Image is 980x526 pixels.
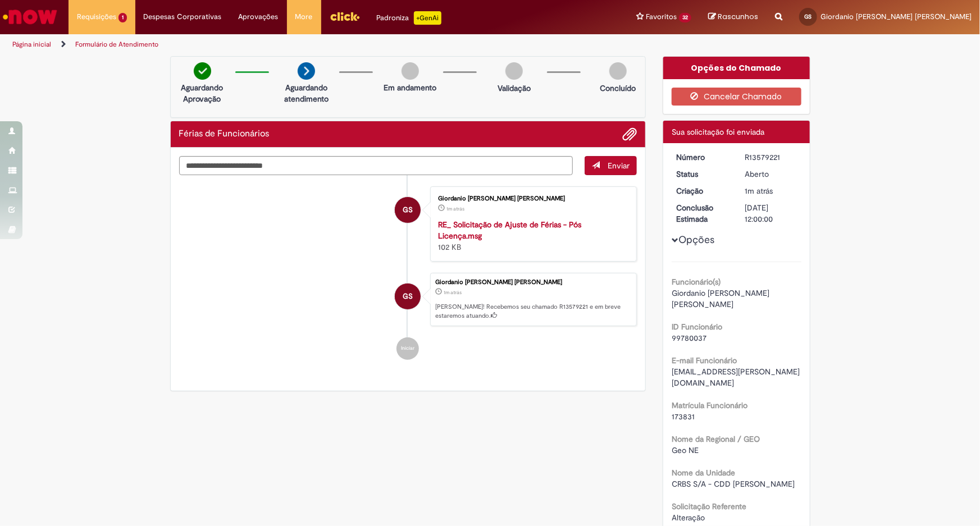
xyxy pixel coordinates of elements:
[444,289,462,296] time: 29/09/2025 23:52:06
[745,202,797,225] div: [DATE] 12:00:00
[672,513,705,523] span: Alteração
[672,355,737,365] b: E-mail Funcionário
[622,127,637,141] button: Adicionar anexos
[438,195,625,202] div: Giordanio [PERSON_NAME] [PERSON_NAME]
[144,11,222,22] span: Despesas Corporativas
[279,82,334,104] p: Aguardando atendimento
[179,273,637,327] li: Giordanio Glaysson De Souza Santos
[672,501,746,511] b: Solicitação Referente
[672,445,699,455] span: Geo NE
[179,156,573,175] textarea: Digite sua mensagem aqui...
[668,185,737,196] dt: Criação
[179,175,637,372] ul: Histórico de tíquete
[12,40,51,49] a: Página inicial
[498,83,531,94] p: Validação
[444,289,462,296] span: 1m atrás
[402,62,419,80] img: img-circle-grey.png
[745,168,797,180] div: Aberto
[600,83,636,94] p: Concluído
[377,11,441,25] div: Padroniza
[708,12,758,22] a: Rascunhos
[672,333,706,343] span: 99780037
[718,11,758,22] span: Rascunhos
[646,11,677,22] span: Favoritos
[745,185,797,196] div: 29/09/2025 23:52:06
[435,279,631,286] div: Giordanio [PERSON_NAME] [PERSON_NAME]
[672,479,795,489] span: CRBS S/A - CDD [PERSON_NAME]
[585,156,637,175] button: Enviar
[75,40,158,49] a: Formulário de Atendimento
[118,13,127,22] span: 1
[446,205,464,212] time: 29/09/2025 23:51:55
[175,82,230,104] p: Aguardando Aprovação
[672,127,764,137] span: Sua solicitação foi enviada
[672,277,721,287] b: Funcionário(s)
[679,13,691,22] span: 32
[668,168,737,180] dt: Status
[239,11,279,22] span: Aprovações
[672,400,747,410] b: Matrícula Funcionário
[672,288,772,309] span: Giordanio [PERSON_NAME] [PERSON_NAME]
[745,152,797,163] div: R13579221
[609,62,627,80] img: img-circle-grey.png
[608,161,630,171] span: Enviar
[395,197,421,223] div: Giordanio Glaysson De Souza Santos
[672,411,695,422] span: 173831
[403,283,413,310] span: GS
[668,152,737,163] dt: Número
[672,468,735,478] b: Nome da Unidade
[672,367,800,388] span: [EMAIL_ADDRESS][PERSON_NAME][DOMAIN_NAME]
[194,62,211,80] img: check-circle-green.png
[298,62,315,80] img: arrow-next.png
[295,11,313,22] span: More
[77,11,116,22] span: Requisições
[438,219,625,253] div: 102 KB
[435,303,631,320] p: [PERSON_NAME]! Recebemos seu chamado R13579221 e em breve estaremos atuando.
[438,219,581,241] a: RE_ Solicitação de Ajuste de Férias - Pós Licença.msg
[805,13,812,20] span: GS
[821,12,972,21] span: Giordanio [PERSON_NAME] [PERSON_NAME]
[672,88,801,106] button: Cancelar Chamado
[179,129,270,139] h2: Férias de Funcionários Histórico de tíquete
[1,6,59,28] img: ServiceNow
[8,34,645,55] ul: Trilhas de página
[672,434,760,444] b: Nome da Regional / GEO
[414,11,441,25] p: +GenAi
[395,283,421,309] div: Giordanio Glaysson De Souza Santos
[384,82,436,93] p: Em andamento
[672,322,722,332] b: ID Funcionário
[663,57,810,79] div: Opções do Chamado
[505,62,523,80] img: img-circle-grey.png
[446,205,464,212] span: 1m atrás
[668,202,737,225] dt: Conclusão Estimada
[745,186,773,196] span: 1m atrás
[330,8,360,25] img: click_logo_yellow_360x200.png
[403,196,413,223] span: GS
